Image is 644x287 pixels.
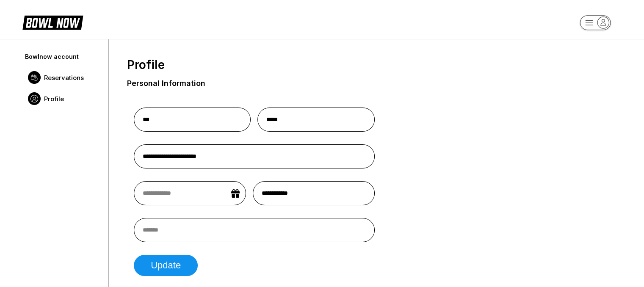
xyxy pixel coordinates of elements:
div: Personal Information [127,79,205,88]
span: Profile [44,95,64,103]
button: Update [134,255,198,276]
a: Reservations [24,67,101,88]
span: Profile [127,58,165,72]
span: Reservations [44,74,84,82]
a: Profile [24,88,101,109]
div: Bowlnow account [25,53,100,60]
